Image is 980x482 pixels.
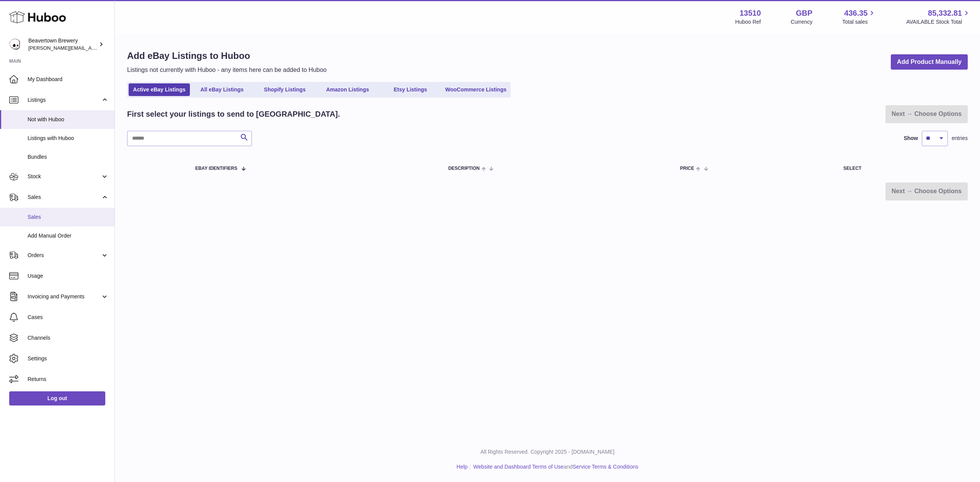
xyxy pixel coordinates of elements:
[28,76,109,83] span: My Dashboard
[28,232,109,239] span: Add Manual Order
[9,391,105,405] a: Log out
[317,83,378,96] a: Amazon Listings
[796,8,812,18] strong: GBP
[740,8,761,18] strong: 13510
[443,83,509,96] a: WooCommerce Listings
[254,83,315,96] a: Shopify Listings
[906,18,971,26] span: AVAILABLE Stock Total
[121,448,974,456] p: All Rights Reserved. Copyright 2025 - [DOMAIN_NAME]
[842,18,876,26] span: Total sales
[928,8,962,18] span: 85,332.81
[791,18,813,26] div: Currency
[28,334,109,342] span: Channels
[904,135,918,142] label: Show
[473,464,563,470] a: Website and Dashboard Terms of Use
[380,83,441,96] a: Etsy Listings
[457,464,468,470] a: Help
[28,194,101,201] span: Sales
[844,8,867,18] span: 436.35
[28,213,109,221] span: Sales
[891,54,968,70] a: Add Product Manually
[842,8,876,26] a: 436.35 Total sales
[28,272,109,280] span: Usage
[735,18,761,26] div: Huboo Ref
[127,50,327,62] h1: Add eBay Listings to Huboo
[28,116,109,123] span: Not with Huboo
[28,96,101,104] span: Listings
[28,376,109,383] span: Returns
[129,83,190,96] a: Active eBay Listings
[448,166,480,171] span: Description
[470,463,638,471] li: and
[28,173,101,180] span: Stock
[28,135,109,142] span: Listings with Huboo
[127,109,340,119] h2: First select your listings to send to [GEOGRAPHIC_DATA].
[127,66,327,74] p: Listings not currently with Huboo - any items here can be added to Huboo
[680,166,694,171] span: Price
[28,355,109,362] span: Settings
[573,464,639,470] a: Service Terms & Conditions
[952,135,968,142] span: entries
[843,166,960,171] div: Select
[28,293,101,300] span: Invoicing and Payments
[195,166,237,171] span: eBay Identifiers
[28,252,101,259] span: Orders
[28,45,194,51] span: [PERSON_NAME][EMAIL_ADDRESS][PERSON_NAME][DOMAIN_NAME]
[28,153,109,161] span: Bundles
[191,83,253,96] a: All eBay Listings
[9,39,21,50] img: Matthew.McCormack@beavertownbrewery.co.uk
[28,314,109,321] span: Cases
[906,8,971,26] a: 85,332.81 AVAILABLE Stock Total
[28,37,97,52] div: Beavertown Brewery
